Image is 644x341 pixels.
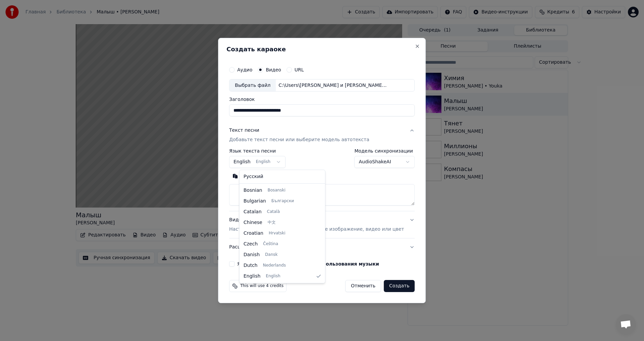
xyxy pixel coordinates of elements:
[244,209,262,215] span: Catalan
[244,187,262,194] span: Bosnian
[263,263,286,268] span: Nederlands
[244,262,258,269] span: Dutch
[244,241,258,247] span: Czech
[244,230,263,237] span: Croatian
[265,252,277,258] span: Dansk
[268,220,276,225] span: 中文
[244,273,261,280] span: English
[244,198,266,205] span: Bulgarian
[268,188,285,193] span: Bosanski
[266,274,280,279] span: English
[244,251,260,258] span: Danish
[271,198,294,204] span: Български
[269,231,285,236] span: Hrvatski
[244,173,263,180] span: Русский
[267,209,280,215] span: Català
[263,241,278,247] span: Čeština
[244,219,262,226] span: Chinese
